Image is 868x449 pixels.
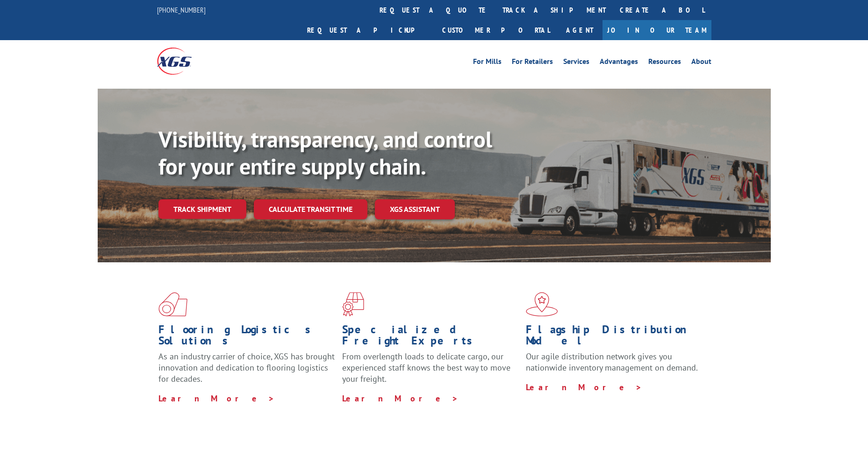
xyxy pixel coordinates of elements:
a: Resources [648,58,681,68]
h1: Flagship Distribution Model [526,324,703,351]
a: Track shipment [158,199,246,219]
a: About [691,58,711,68]
a: For Mills [473,58,502,68]
b: Visibility, transparency, and control for your entire supply chain. [158,125,492,181]
a: Learn More > [526,382,642,393]
a: Customer Portal [435,20,557,40]
a: Request a pickup [300,20,435,40]
h1: Specialized Freight Experts [342,324,519,351]
a: [PHONE_NUMBER] [157,5,206,14]
a: For Retailers [512,58,553,68]
a: Calculate transit time [254,199,367,219]
a: Advantages [600,58,638,68]
a: Services [563,58,589,68]
a: Learn More > [342,393,459,404]
img: xgs-icon-total-supply-chain-intelligence-red [158,292,187,316]
a: Learn More > [158,393,275,404]
h1: Flooring Logistics Solutions [158,324,335,351]
img: xgs-icon-focused-on-flooring-red [342,292,364,316]
a: Join Our Team [603,20,711,40]
img: xgs-icon-flagship-distribution-model-red [526,292,558,316]
span: Our agile distribution network gives you nationwide inventory management on demand. [526,351,698,373]
span: As an industry carrier of choice, XGS has brought innovation and dedication to flooring logistics... [158,351,335,384]
a: Agent [557,20,603,40]
a: XGS ASSISTANT [375,199,455,219]
p: From overlength loads to delicate cargo, our experienced staff knows the best way to move your fr... [342,351,519,393]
